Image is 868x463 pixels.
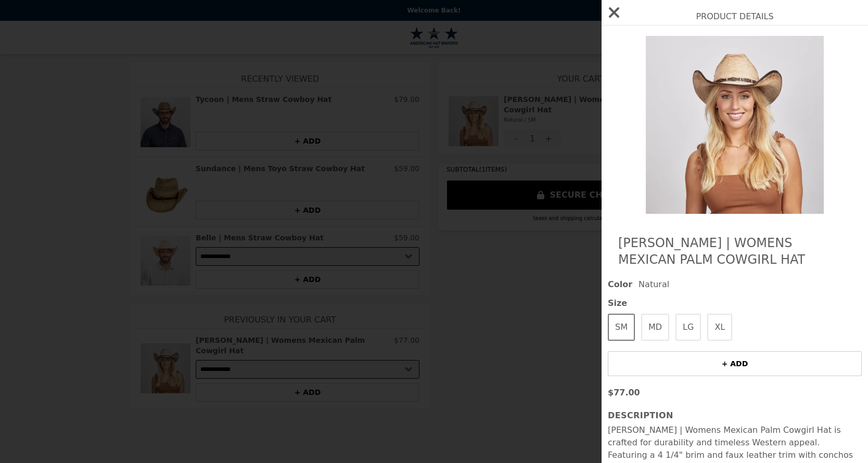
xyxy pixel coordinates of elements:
[608,297,862,310] span: Size
[608,387,862,399] p: $77.00
[608,409,862,422] h3: Description
[641,314,669,341] button: MD
[608,314,635,341] button: SM
[608,278,862,291] div: Natural
[608,278,632,291] span: Color
[675,314,701,341] button: LG
[707,314,732,341] button: XL
[640,36,830,214] img: Natural / SM
[608,351,862,376] button: + ADD
[618,235,851,268] h2: [PERSON_NAME] | Womens Mexican Palm Cowgirl Hat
